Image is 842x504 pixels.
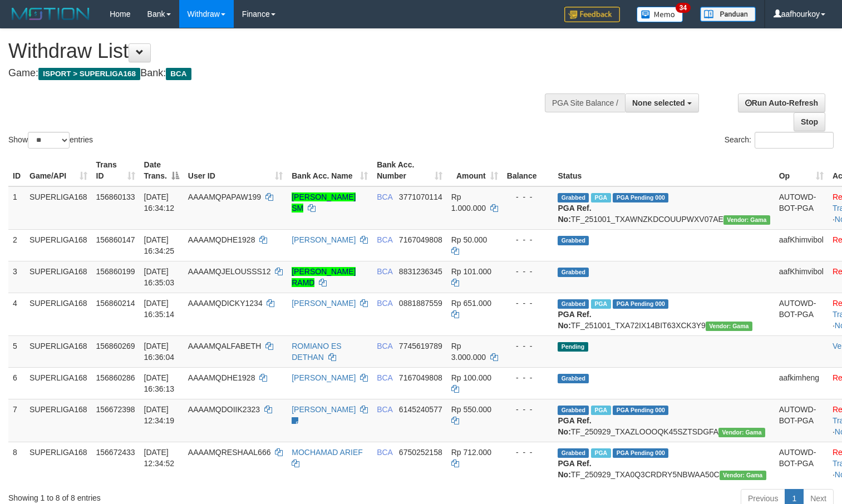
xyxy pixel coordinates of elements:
span: BCA [377,235,392,244]
th: Amount: activate to sort column ascending [447,155,503,186]
a: [PERSON_NAME] [292,373,356,382]
span: 156672433 [96,448,135,457]
span: PGA Pending [613,299,668,309]
th: ID [8,155,25,186]
td: AUTOWD-BOT-PGA [775,293,828,335]
span: Grabbed [558,406,589,415]
span: Rp 550.000 [451,405,491,414]
td: 7 [8,399,25,442]
b: PGA Ref. No: [558,310,591,330]
h4: Game: Bank: [8,68,550,79]
td: SUPERLIGA168 [25,186,92,230]
label: Show entries [8,132,93,149]
div: - - - [507,191,549,202]
td: AUTOWD-BOT-PGA [775,442,828,485]
span: [DATE] 16:35:14 [144,299,175,319]
input: Search: [755,132,834,149]
span: AAAAMQDOIIK2323 [188,405,260,414]
span: Vendor URL: https://trx31.1velocity.biz [720,471,766,480]
span: BCA [377,373,392,382]
span: [DATE] 16:35:03 [144,267,175,287]
b: PGA Ref. No: [558,204,591,224]
span: Copy 7745619789 to clipboard [399,342,442,350]
span: Grabbed [558,448,589,458]
td: AUTOWD-BOT-PGA [775,186,828,230]
span: Marked by aafsoycanthlai [591,448,610,458]
td: 1 [8,186,25,230]
th: Bank Acc. Number: activate to sort column ascending [372,155,447,186]
th: Balance [503,155,554,186]
td: aafKhimvibol [775,261,828,293]
span: AAAAMQDHE1928 [188,235,255,244]
span: Marked by aafsoycanthlai [591,193,610,202]
span: Rp 50.000 [451,235,488,244]
span: [DATE] 16:36:04 [144,342,175,362]
span: 156860199 [96,267,135,276]
td: SUPERLIGA168 [25,442,92,485]
span: PGA Pending [613,448,668,458]
select: Showentries [28,132,70,149]
div: - - - [507,404,549,415]
span: Copy 6145240577 to clipboard [399,405,442,414]
span: Copy 3771070114 to clipboard [399,192,442,201]
span: 156672398 [96,405,135,414]
span: Vendor URL: https://trx31.1velocity.biz [723,215,770,225]
h1: Withdraw List [8,40,550,62]
span: BCA [377,267,392,276]
th: Game/API: activate to sort column ascending [25,155,92,186]
span: Vendor URL: https://trx31.1velocity.biz [718,428,765,437]
img: Button%20Memo.svg [637,7,683,22]
span: [DATE] 16:36:13 [144,373,175,393]
span: Marked by aafsoycanthlai [591,406,610,415]
span: Grabbed [558,374,589,383]
span: Marked by aafsoycanthlai [591,299,610,309]
span: BCA [377,192,392,201]
span: AAAAMQJELOUSSS12 [188,267,271,276]
b: PGA Ref. No: [558,459,591,479]
td: SUPERLIGA168 [25,261,92,293]
a: MOCHAMAD ARIEF [292,448,363,457]
th: User ID: activate to sort column ascending [184,155,287,186]
a: [PERSON_NAME] RAMD [292,267,356,287]
span: PGA Pending [613,406,668,415]
div: - - - [507,266,549,277]
th: Op: activate to sort column ascending [775,155,828,186]
div: - - - [507,234,549,245]
span: ISPORT > SUPERLIGA168 [38,68,140,80]
span: [DATE] 12:34:52 [144,448,175,468]
td: 8 [8,442,25,485]
td: TF_251001_TXA72IX14BIT63XCK3Y9 [553,293,774,335]
a: Stop [794,112,825,131]
b: PGA Ref. No: [558,416,591,436]
div: - - - [507,447,549,458]
td: TF_251001_TXAWNZKDCOUUPWXV07AE [553,186,774,230]
th: Trans ID: activate to sort column ascending [92,155,140,186]
span: BCA [166,68,191,80]
a: [PERSON_NAME] [292,235,356,244]
a: [PERSON_NAME] [292,405,356,414]
span: Grabbed [558,236,589,245]
span: 156860214 [96,299,135,308]
td: 5 [8,335,25,367]
td: SUPERLIGA168 [25,399,92,442]
td: SUPERLIGA168 [25,367,92,399]
span: 156860269 [96,342,135,350]
td: AUTOWD-BOT-PGA [775,399,828,442]
a: ROMIANO ES DETHAN [292,342,341,362]
span: Vendor URL: https://trx31.1velocity.biz [706,322,752,331]
span: [DATE] 16:34:12 [144,192,175,213]
span: Grabbed [558,299,589,309]
span: Rp 651.000 [451,299,491,308]
span: None selected [632,98,685,107]
td: aafkimheng [775,367,828,399]
span: [DATE] 12:34:19 [144,405,175,425]
span: Rp 3.000.000 [451,342,486,362]
th: Date Trans.: activate to sort column descending [140,155,184,186]
span: Rp 1.000.000 [451,192,486,213]
span: Copy 8831236345 to clipboard [399,267,442,276]
span: Rp 712.000 [451,448,491,457]
span: Copy 0881887559 to clipboard [399,299,442,308]
span: Grabbed [558,193,589,202]
span: AAAAMQPAPAW199 [188,192,261,201]
span: Copy 7167049808 to clipboard [399,235,442,244]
